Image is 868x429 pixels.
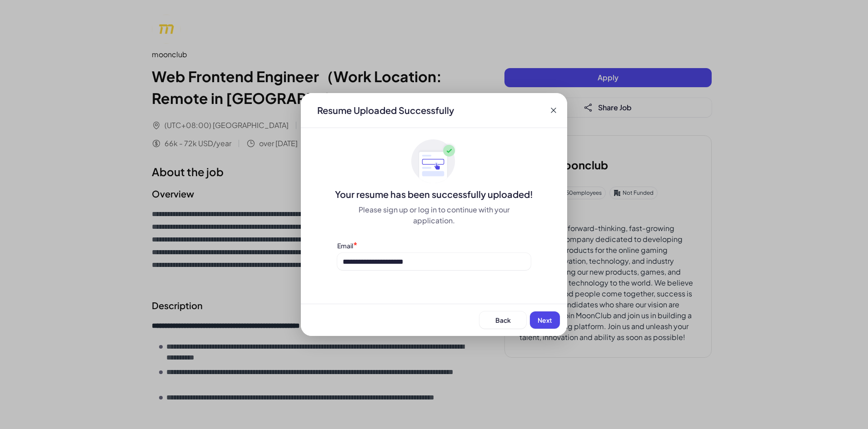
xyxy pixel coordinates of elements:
div: Resume Uploaded Successfully [310,104,461,117]
div: Your resume has been successfully uploaded! [301,188,567,201]
div: Please sign up or log in to continue with your application. [337,204,531,226]
button: Next [530,311,560,329]
img: ApplyedMaskGroup3.svg [411,139,457,184]
button: Back [479,311,526,329]
span: Back [495,316,511,324]
label: Email [337,242,353,250]
span: Next [538,316,552,324]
